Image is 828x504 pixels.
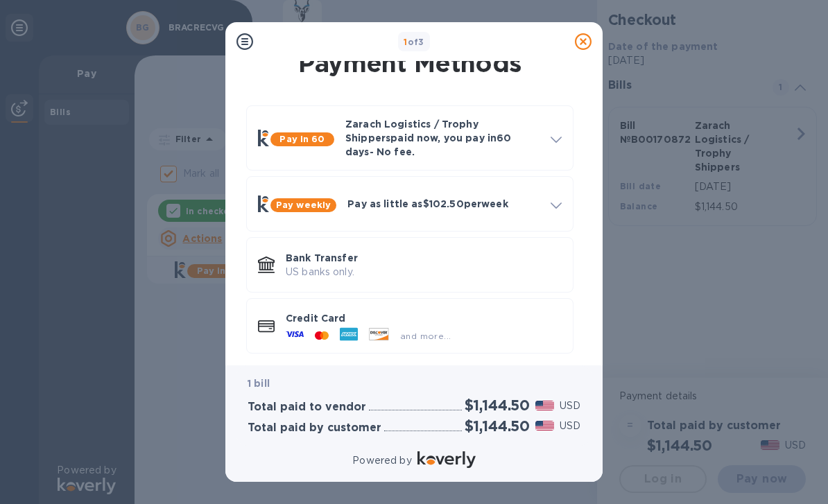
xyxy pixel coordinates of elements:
span: 1 [404,37,407,47]
p: Pay as little as $102.50 per week [347,197,540,211]
p: Zarach Logistics / Trophy Shippers paid now, you pay in 60 days - No fee. [345,117,540,159]
b: 1 bill [248,378,270,389]
img: Logo [417,451,476,468]
h2: $1,144.50 [465,397,530,414]
p: Credit Card [286,311,562,325]
p: US banks only. [286,265,562,279]
img: USD [535,401,554,410]
b: Pay weekly [276,200,331,210]
span: and more... [400,331,451,341]
b: of 3 [404,37,424,47]
h3: Total paid to vendor [248,401,366,414]
b: Pay in 60 [279,134,325,144]
h1: Payment Methods [243,49,576,78]
h3: Total paid by customer [248,422,381,435]
p: USD [560,399,580,413]
p: Bank Transfer [286,251,562,265]
p: Powered by [352,453,411,468]
img: USD [535,421,554,431]
p: USD [560,419,580,433]
h2: $1,144.50 [465,417,530,435]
